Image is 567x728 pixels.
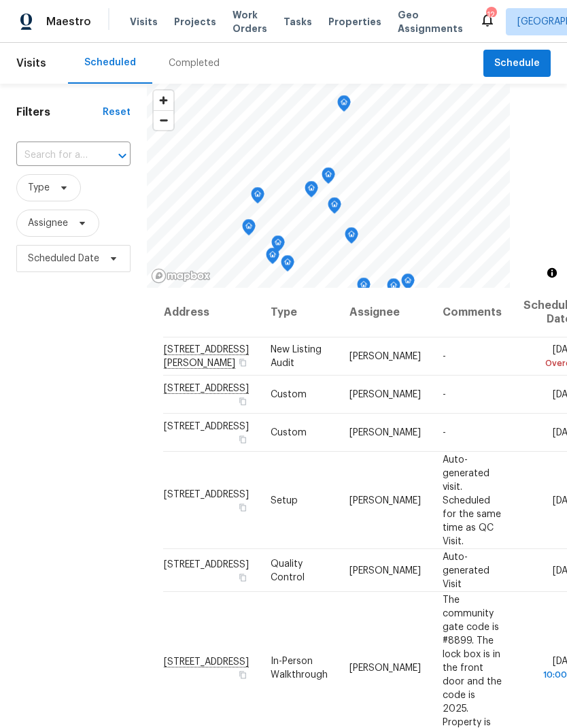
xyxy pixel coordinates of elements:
[130,15,158,29] span: Visits
[443,390,446,399] span: -
[242,219,256,240] div: Map marker
[271,656,328,679] span: In-Person Walkthrough
[169,56,220,70] div: Completed
[164,489,249,499] span: [STREET_ADDRESS]
[494,55,540,72] span: Schedule
[357,278,371,299] div: Map marker
[387,278,400,299] div: Map marker
[349,565,421,575] span: [PERSON_NAME]
[164,422,249,431] span: [STREET_ADDRESS]
[349,352,421,361] span: [PERSON_NAME]
[113,146,132,165] button: Open
[237,433,249,446] button: Copy Address
[237,668,249,680] button: Copy Address
[443,454,501,546] span: Auto-generated visit. Scheduled for the same time as QC Visit.
[147,84,510,288] canvas: Map
[349,390,421,399] span: [PERSON_NAME]
[483,50,551,78] button: Schedule
[260,288,339,337] th: Type
[398,8,463,35] span: Geo Assignments
[16,48,46,78] span: Visits
[283,17,312,27] span: Tasks
[544,265,560,281] button: Toggle attribution
[271,235,285,257] div: Map marker
[28,181,50,195] span: Type
[151,268,211,284] a: Mapbox homepage
[322,167,335,188] div: Map marker
[337,95,351,116] div: Map marker
[84,56,136,69] div: Scheduled
[174,15,216,29] span: Projects
[237,501,249,513] button: Copy Address
[28,252,99,265] span: Scheduled Date
[281,255,294,276] div: Map marker
[548,265,556,280] span: Toggle attribution
[237,357,249,369] button: Copy Address
[443,352,446,361] span: -
[271,559,305,582] span: Quality Control
[271,345,322,368] span: New Listing Audit
[349,663,421,672] span: [PERSON_NAME]
[339,288,432,337] th: Assignee
[233,8,267,35] span: Work Orders
[401,274,415,295] div: Map marker
[154,110,173,130] button: Zoom out
[163,288,260,337] th: Address
[328,197,341,218] div: Map marker
[164,559,249,569] span: [STREET_ADDRESS]
[432,288,513,337] th: Comments
[328,15,381,29] span: Properties
[46,15,91,29] span: Maestro
[154,111,173,130] span: Zoom out
[266,248,279,269] div: Map marker
[103,105,131,119] div: Reset
[271,390,307,399] span: Custom
[271,428,307,437] span: Custom
[16,145,92,166] input: Search for an address...
[16,105,103,119] h1: Filters
[349,495,421,505] span: [PERSON_NAME]
[154,90,173,110] button: Zoom in
[443,552,489,589] span: Auto-generated Visit
[305,181,318,202] div: Map marker
[486,8,496,22] div: 12
[345,227,358,248] div: Map marker
[271,495,298,505] span: Setup
[237,571,249,583] button: Copy Address
[443,428,446,437] span: -
[28,216,68,230] span: Assignee
[251,187,264,208] div: Map marker
[349,428,421,437] span: [PERSON_NAME]
[237,395,249,408] button: Copy Address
